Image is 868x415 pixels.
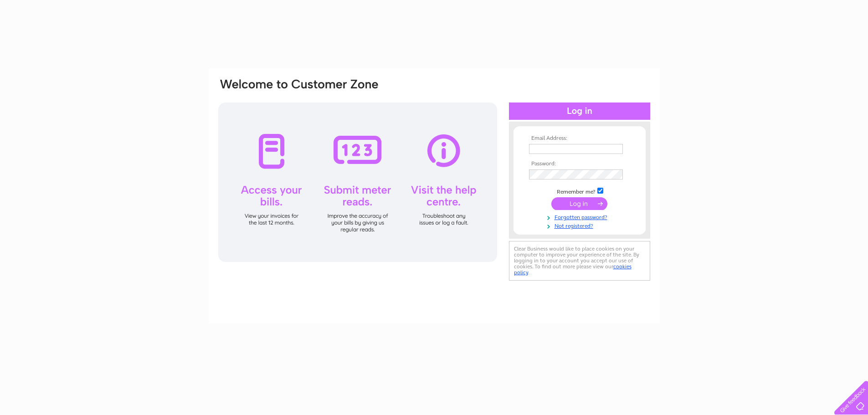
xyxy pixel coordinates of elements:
td: Remember me? [527,186,632,195]
th: Email Address: [527,135,632,142]
a: Forgotten password? [529,212,632,221]
th: Password: [527,161,632,167]
div: Clear Business would like to place cookies on your computer to improve your experience of the sit... [509,241,650,281]
a: Not registered? [529,221,632,230]
input: Submit [551,197,607,210]
a: cookies policy [514,263,632,276]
